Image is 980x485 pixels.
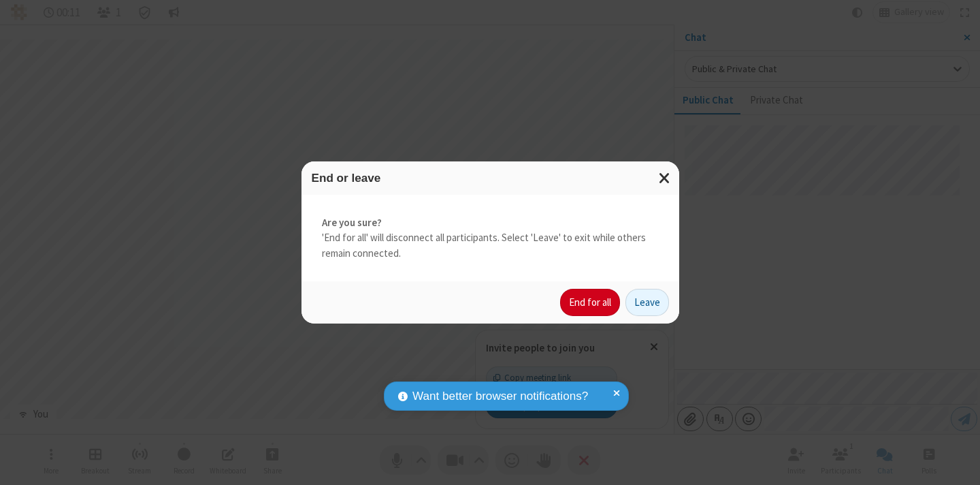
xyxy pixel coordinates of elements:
[301,195,679,282] div: 'End for all' will disconnect all participants. Select 'Leave' to exit while others remain connec...
[651,161,679,195] button: Close modal
[322,215,659,231] strong: Are you sure?
[560,289,620,316] button: End for all
[625,289,669,316] button: Leave
[312,172,669,185] h3: End or leave
[412,388,588,405] span: Want better browser notifications?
